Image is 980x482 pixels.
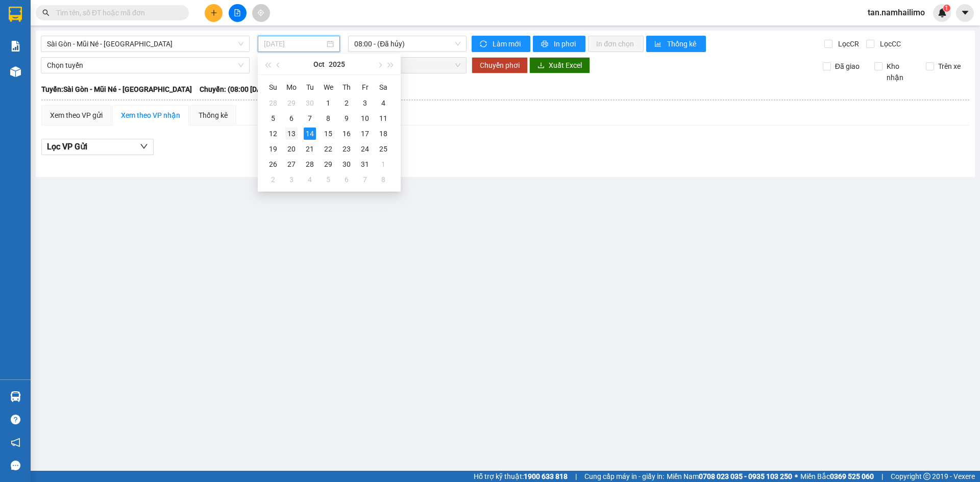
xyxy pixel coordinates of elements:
[356,95,374,111] td: 2025-10-03
[264,95,282,111] td: 2025-09-28
[11,415,20,424] span: question-circle
[354,36,460,52] span: 08:00 - (Đã hủy)
[304,158,316,170] div: 28
[374,111,393,126] td: 2025-10-11
[529,57,590,73] button: downloadXuất Excel
[319,79,337,95] th: We
[533,36,585,52] button: printerIn phơi
[10,41,21,52] img: solution-icon
[42,9,50,16] span: search
[282,157,301,172] td: 2025-10-27
[322,97,334,109] div: 1
[340,128,353,140] div: 16
[359,128,371,140] div: 17
[301,157,319,172] td: 2025-10-28
[282,172,301,187] td: 2025-11-03
[264,79,282,95] th: Su
[956,4,974,22] button: caret-down
[377,112,389,124] div: 11
[354,58,460,73] span: Chọn chuyến
[934,61,965,72] span: Trên xe
[377,128,389,140] div: 18
[834,38,861,49] span: Lọc CR
[329,54,345,74] button: 2025
[945,5,948,12] span: 1
[795,474,798,478] span: ⚪️
[267,128,279,140] div: 12
[282,126,301,141] td: 2025-10-13
[474,471,568,482] span: Hỗ trợ kỹ thuật:
[282,79,301,95] th: Mo
[319,141,337,157] td: 2025-10-22
[356,141,374,157] td: 2025-10-24
[11,461,20,470] span: message
[493,38,522,49] span: Làm mới
[830,472,874,480] strong: 0369 525 060
[322,128,334,140] div: 15
[337,111,356,126] td: 2025-10-09
[282,95,301,111] td: 2025-09-29
[337,172,356,187] td: 2025-11-06
[374,95,393,111] td: 2025-10-04
[359,173,371,186] div: 7
[377,143,389,155] div: 25
[541,40,550,48] span: printer
[140,142,148,150] span: down
[340,173,353,186] div: 6
[285,173,298,186] div: 3
[667,38,698,49] span: Thống kê
[356,172,374,187] td: 2025-11-07
[337,126,356,141] td: 2025-10-16
[205,4,223,22] button: plus
[584,471,664,482] span: Cung cấp máy in - giấy in:
[56,7,177,18] input: Tìm tên, số ĐT hoặc mã đơn
[304,112,316,124] div: 7
[121,110,180,121] div: Xem theo VP nhận
[10,66,21,77] img: warehouse-icon
[480,40,488,48] span: sync
[699,472,792,480] strong: 0708 023 035 - 0935 103 250
[340,158,353,170] div: 30
[199,110,228,121] div: Thống kê
[340,97,353,109] div: 2
[876,38,902,49] span: Lọc CC
[47,58,243,73] span: Chọn tuyến
[377,173,389,186] div: 8
[374,79,393,95] th: Sa
[337,157,356,172] td: 2025-10-30
[938,8,947,17] img: icon-new-feature
[301,126,319,141] td: 2025-10-14
[304,143,316,155] div: 21
[10,391,21,402] img: warehouse-icon
[356,79,374,95] th: Fr
[229,4,247,22] button: file-add
[264,172,282,187] td: 2025-11-02
[11,438,20,447] span: notification
[47,140,87,153] span: Lọc VP Gửi
[831,61,864,72] span: Đã giao
[374,126,393,141] td: 2025-10-18
[322,158,334,170] div: 29
[41,139,154,155] button: Lọc VP Gửi
[285,128,298,140] div: 13
[923,473,930,480] span: copyright
[257,9,264,16] span: aim
[800,471,874,482] span: Miền Bắc
[356,157,374,172] td: 2025-10-31
[377,158,389,170] div: 1
[285,97,298,109] div: 29
[322,173,334,186] div: 5
[264,126,282,141] td: 2025-10-12
[264,38,325,49] input: 14/10/2025
[359,112,371,124] div: 10
[359,143,371,155] div: 24
[41,85,192,93] b: Tuyến: Sài Gòn - Mũi Né - [GEOGRAPHIC_DATA]
[356,126,374,141] td: 2025-10-17
[282,141,301,157] td: 2025-10-20
[881,471,883,482] span: |
[264,111,282,126] td: 2025-10-05
[943,5,950,12] sup: 1
[252,4,270,22] button: aim
[961,8,970,17] span: caret-down
[588,36,644,52] button: In đơn chọn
